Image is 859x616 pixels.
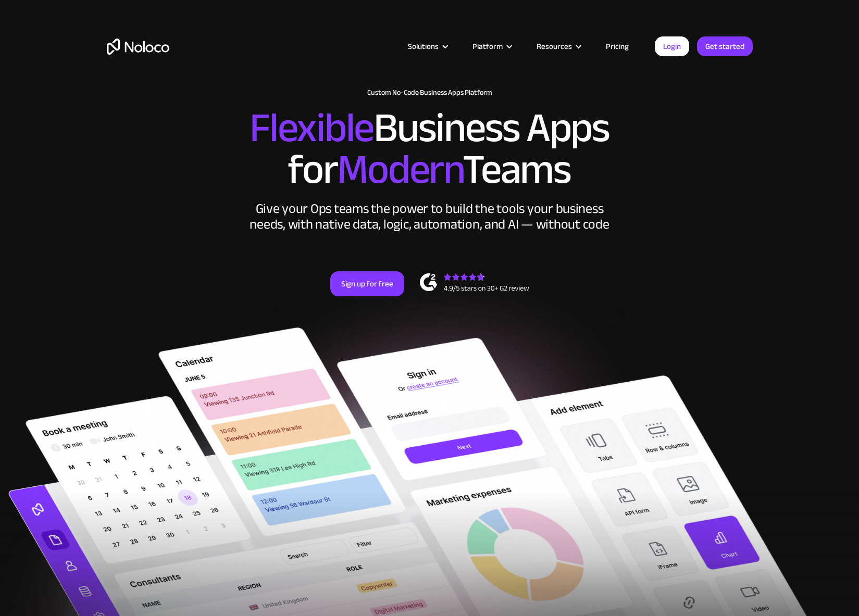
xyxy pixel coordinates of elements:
div: Platform [472,40,503,53]
span: Flexible [250,89,374,167]
a: Get started [697,36,753,56]
div: Resources [524,40,593,53]
div: Give your Ops teams the power to build the tools your business needs, with native data, logic, au... [247,201,612,232]
h2: Business Apps for Teams [107,107,753,191]
a: Pricing [593,40,642,53]
span: Modern [337,131,463,208]
a: home [107,39,169,55]
a: Sign up for free [330,271,404,296]
div: Solutions [395,40,459,53]
a: Login [655,36,689,56]
div: Resources [537,40,572,53]
div: Platform [459,40,524,53]
div: Solutions [408,40,439,53]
